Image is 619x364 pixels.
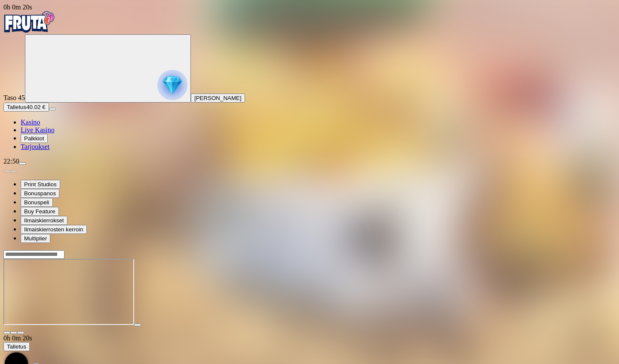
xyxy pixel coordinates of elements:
a: Live Kasino [21,126,55,133]
button: Ilmaiskierrosten kerroin [21,225,87,234]
button: Ilmaiskierrokset [21,216,67,225]
span: [PERSON_NAME] [194,95,242,101]
span: 40.02 € [26,104,45,110]
button: Bonuspeli [21,198,53,207]
button: Talletus [3,342,30,351]
button: menu [19,162,26,165]
button: Multiplier [21,234,50,243]
span: user session time [3,3,32,11]
span: Palkkiot [24,135,44,142]
span: Taso 45 [3,94,25,101]
span: Multiplier [24,235,47,242]
span: user session time [3,334,32,342]
span: Talletus [7,343,26,350]
span: Print Studios [24,181,57,188]
button: close icon [3,331,10,334]
button: Buy Feature [21,207,59,216]
button: play icon [134,324,141,326]
nav: Primary [3,11,616,151]
button: Print Studios [21,180,60,189]
span: 22:50 [3,158,19,165]
button: next slide [10,170,17,173]
span: Buy Feature [24,208,55,215]
iframe: Big Stack Lumberjack [3,259,134,325]
a: Kasino [21,118,40,126]
img: reward progress [157,70,187,100]
a: Tarjoukset [21,143,49,150]
img: Fruta [3,11,55,33]
button: Talletusplus icon40.02 € [3,103,49,112]
button: [PERSON_NAME] [191,94,245,103]
span: Ilmaiskierrokset [24,217,64,224]
button: chevron-down icon [10,331,17,334]
span: Ilmaiskierrosten kerroin [24,226,83,233]
button: menu [49,108,56,110]
span: Talletus [7,104,26,110]
button: prev slide [3,170,10,173]
span: Bonuspanos [24,190,56,197]
button: Palkkiot [21,134,48,143]
button: Bonuspanos [21,189,59,198]
a: Fruta [3,27,55,34]
nav: Main menu [3,118,616,151]
button: reward progress [25,34,191,103]
input: Search [3,250,64,259]
span: Bonuspeli [24,199,49,206]
button: fullscreen icon [17,331,24,334]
